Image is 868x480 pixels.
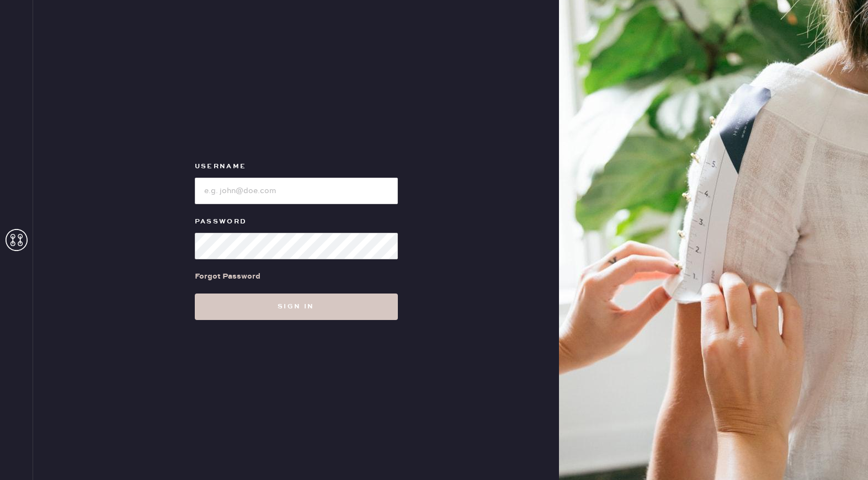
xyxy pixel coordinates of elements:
div: Forgot Password [195,270,260,282]
a: Forgot Password [195,259,260,294]
label: Username [195,160,398,173]
label: Password [195,215,398,228]
button: Sign in [195,294,398,320]
input: e.g. john@doe.com [195,178,398,204]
